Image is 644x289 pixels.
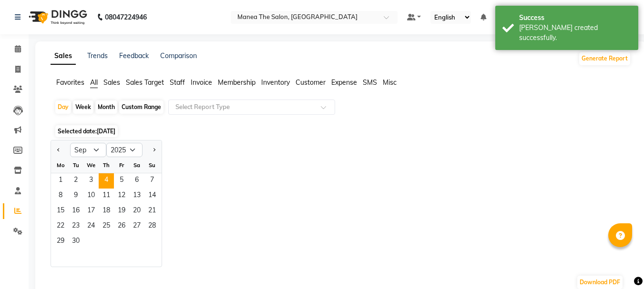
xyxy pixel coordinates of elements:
a: Sales [51,48,76,65]
span: Misc [383,78,397,87]
span: 21 [144,204,160,219]
select: Select month [70,143,106,157]
div: Tuesday, September 23, 2025 [68,219,83,234]
span: 28 [144,219,160,234]
span: Invoice [191,78,212,87]
span: 11 [99,189,114,204]
div: Week [73,100,93,114]
div: Th [99,158,114,173]
div: Saturday, September 20, 2025 [129,204,144,219]
span: Expense [331,78,357,87]
span: Favorites [56,78,84,87]
button: Generate Report [579,52,630,65]
span: 1 [53,173,68,189]
span: 2 [68,173,83,189]
span: Customer [296,78,326,87]
div: Tuesday, September 9, 2025 [68,189,83,204]
span: 30 [68,234,83,249]
div: Monday, September 1, 2025 [53,173,68,189]
div: Friday, September 5, 2025 [114,173,129,189]
span: 13 [129,189,144,204]
div: Sunday, September 7, 2025 [144,173,160,189]
span: 26 [114,219,129,234]
span: All [90,78,98,87]
div: Saturday, September 13, 2025 [129,189,144,204]
span: 4 [99,173,114,189]
span: 16 [68,204,83,219]
div: Friday, September 26, 2025 [114,219,129,234]
span: 19 [114,204,129,219]
span: 8 [53,189,68,204]
div: Month [95,100,117,114]
div: Monday, September 8, 2025 [53,189,68,204]
span: 20 [129,204,144,219]
div: Tuesday, September 30, 2025 [68,234,83,249]
span: 18 [99,204,114,219]
span: 10 [83,189,99,204]
div: Thursday, September 4, 2025 [99,173,114,189]
span: 24 [83,219,99,234]
div: Custom Range [119,100,164,114]
div: Friday, September 12, 2025 [114,189,129,204]
a: Trends [87,51,108,60]
select: Select year [106,143,143,157]
div: Monday, September 29, 2025 [53,234,68,249]
span: [DATE] [97,128,115,135]
div: Wednesday, September 3, 2025 [83,173,99,189]
b: 08047224946 [105,4,147,30]
span: 3 [83,173,99,189]
span: 17 [83,204,99,219]
span: SMS [363,78,377,87]
div: Mo [53,158,68,173]
div: We [83,158,99,173]
div: Sunday, September 28, 2025 [144,219,160,234]
div: Wednesday, September 10, 2025 [83,189,99,204]
span: Staff [170,78,185,87]
span: 9 [68,189,83,204]
span: 6 [129,173,144,189]
div: Thursday, September 25, 2025 [99,219,114,234]
a: Comparison [160,51,197,60]
span: 5 [114,173,129,189]
a: Feedback [119,51,149,60]
span: 27 [129,219,144,234]
button: Next month [150,142,158,158]
div: Sunday, September 14, 2025 [144,189,160,204]
div: Monday, September 22, 2025 [53,219,68,234]
span: Selected date: [55,125,118,137]
span: 14 [144,189,160,204]
div: Monday, September 15, 2025 [53,204,68,219]
span: 12 [114,189,129,204]
span: 29 [53,234,68,249]
span: Sales [103,78,120,87]
div: Tuesday, September 16, 2025 [68,204,83,219]
div: Tuesday, September 2, 2025 [68,173,83,189]
span: 23 [68,219,83,234]
span: 7 [144,173,160,189]
div: Friday, September 19, 2025 [114,204,129,219]
span: Membership [218,78,256,87]
div: Sunday, September 21, 2025 [144,204,160,219]
span: 22 [53,219,68,234]
img: logo [24,4,90,30]
div: Sa [129,158,144,173]
span: Inventory [261,78,290,87]
div: Fr [114,158,129,173]
div: Tu [68,158,83,173]
button: Download PDF [577,276,623,289]
span: 15 [53,204,68,219]
div: Wednesday, September 17, 2025 [83,204,99,219]
div: Saturday, September 27, 2025 [129,219,144,234]
span: 25 [99,219,114,234]
div: Thursday, September 11, 2025 [99,189,114,204]
div: Saturday, September 6, 2025 [129,173,144,189]
div: Bill created successfully. [519,23,631,43]
div: Thursday, September 18, 2025 [99,204,114,219]
button: Previous month [55,142,62,158]
div: Su [144,158,160,173]
div: Success [519,13,631,23]
div: Day [55,100,71,114]
div: Wednesday, September 24, 2025 [83,219,99,234]
span: Sales Target [126,78,164,87]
